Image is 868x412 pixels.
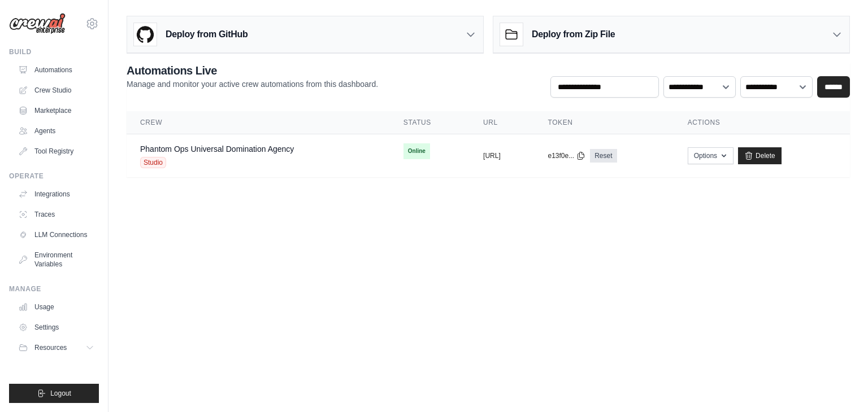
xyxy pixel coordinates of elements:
[14,142,99,160] a: Tool Registry
[470,111,534,134] th: URL
[674,111,850,134] th: Actions
[166,28,248,41] h3: Deploy from GitHub
[14,226,99,244] a: LLM Connections
[14,81,99,99] a: Crew Studio
[9,13,66,34] img: Logo
[134,23,157,46] img: GitHub Logo
[50,389,71,398] span: Logout
[34,343,67,352] span: Resources
[14,246,99,273] a: Environment Variables
[14,318,99,336] a: Settings
[9,384,99,403] button: Logout
[14,61,99,79] a: Automations
[14,185,99,203] a: Integrations
[14,339,99,357] button: Resources
[548,151,585,160] button: e13f0e...
[127,111,390,134] th: Crew
[532,28,615,41] h3: Deploy from Zip File
[140,144,294,154] a: Phantom Ops Universal Domination Agency
[738,147,782,164] a: Delete
[14,122,99,140] a: Agents
[127,78,378,90] p: Manage and monitor your active crew automations from this dashboard.
[688,147,734,164] button: Options
[9,47,99,56] div: Build
[127,63,378,78] h2: Automations Live
[14,298,99,316] a: Usage
[590,149,617,163] a: Reset
[14,205,99,223] a: Traces
[140,157,166,168] span: Studio
[403,143,430,159] span: Online
[9,172,99,181] div: Operate
[390,111,470,134] th: Status
[9,284,99,293] div: Manage
[534,111,674,134] th: Token
[14,102,99,120] a: Marketplace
